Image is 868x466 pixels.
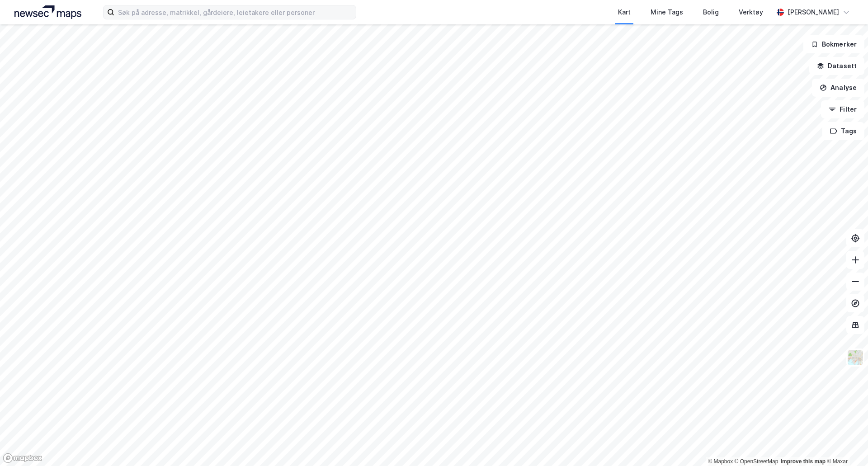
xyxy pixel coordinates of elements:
[651,7,683,18] div: Mine Tags
[703,7,719,18] div: Bolig
[809,57,864,75] button: Datasett
[847,349,864,366] img: Z
[618,7,631,18] div: Kart
[739,7,763,18] div: Verktøy
[823,423,868,466] iframe: Chat Widget
[788,7,839,18] div: [PERSON_NAME]
[114,5,356,19] input: Søk på adresse, matrikkel, gårdeiere, leietakere eller personer
[781,458,826,465] a: Improve this map
[708,458,733,465] a: Mapbox
[823,423,868,466] div: Kontrollprogram for chat
[14,5,81,19] img: logo.a4113a55bc3d86da70a041830d287a7e.svg
[735,458,778,465] a: OpenStreetMap
[3,453,42,463] a: Mapbox homepage
[812,79,864,97] button: Analyse
[821,100,864,118] button: Filter
[822,122,864,140] button: Tags
[803,35,864,53] button: Bokmerker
